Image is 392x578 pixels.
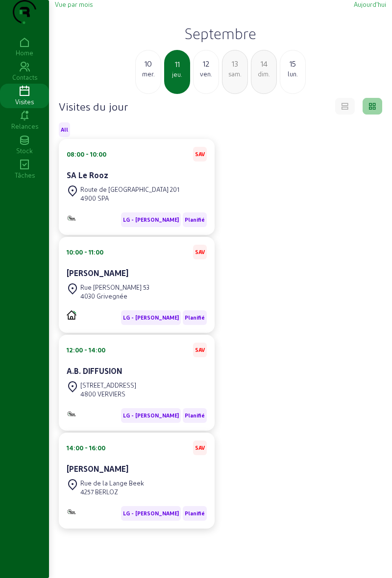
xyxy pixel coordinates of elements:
img: Monitoring et Maintenance [67,215,76,221]
span: SAV [195,444,205,451]
cam-card-title: SA Le Rooz [67,170,108,180]
div: [STREET_ADDRESS] [80,381,136,390]
span: Planifié [185,216,205,223]
div: lun. [280,69,305,78]
div: 12 [194,58,219,69]
div: dim. [251,69,276,78]
cam-card-title: [PERSON_NAME] [67,464,128,473]
div: 4030 Grivegnée [80,292,149,301]
img: Monitoring et Maintenance [67,411,76,417]
div: 11 [165,58,189,70]
div: Rue [PERSON_NAME] 53 [80,283,149,292]
div: 13 [222,58,247,69]
span: SAV [195,249,205,255]
span: Vue par mois [55,0,93,8]
span: Aujourd'hui [354,0,386,8]
span: Planifié [185,510,205,517]
div: sam. [222,69,247,78]
span: LG - [PERSON_NAME] [123,314,179,321]
div: mer. [136,69,161,78]
div: 4800 VERVIERS [80,390,136,398]
span: LG - [PERSON_NAME] [123,412,179,419]
cam-card-title: A.B. DIFFUSION [67,366,122,375]
div: 4257 BERLOZ [80,487,144,496]
span: SAV [195,347,205,353]
h4: Visites du jour [59,99,128,113]
img: Monitoring et Maintenance [67,509,76,515]
span: All [61,126,68,133]
span: Planifié [185,314,205,321]
div: 10 [136,58,161,69]
div: 15 [280,58,305,69]
div: jeu. [165,70,189,79]
div: Route de [GEOGRAPHIC_DATA] 201 [80,185,179,194]
div: 12:00 - 14:00 [67,346,105,354]
div: 10:00 - 11:00 [67,248,103,256]
div: Rue de la Lange Beek [80,479,144,487]
h2: Septembre [55,24,386,42]
span: LG - [PERSON_NAME] [123,510,179,517]
span: Planifié [185,412,205,419]
cam-card-title: [PERSON_NAME] [67,268,128,277]
div: 14:00 - 16:00 [67,443,105,452]
span: LG - [PERSON_NAME] [123,216,179,223]
div: 4900 SPA [80,194,179,203]
div: ven. [194,69,219,78]
img: PVELEC [67,310,76,320]
span: SAV [195,151,205,158]
div: 08:00 - 10:00 [67,150,106,159]
div: 14 [251,58,276,69]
